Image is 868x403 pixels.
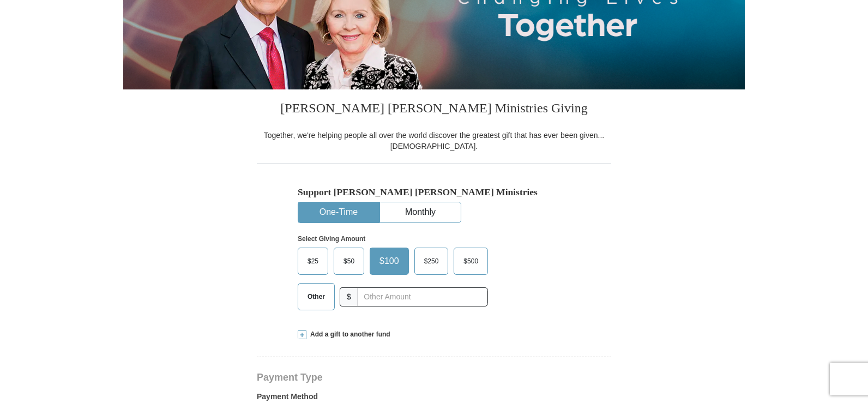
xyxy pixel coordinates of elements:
[302,288,330,305] span: Other
[298,235,365,243] strong: Select Giving Amount
[257,373,611,382] h4: Payment Type
[257,89,611,130] h3: [PERSON_NAME] [PERSON_NAME] Ministries Giving
[458,253,484,269] span: $500
[306,330,390,339] span: Add a gift to another fund
[298,187,570,198] h5: Support [PERSON_NAME] [PERSON_NAME] Ministries
[302,253,324,269] span: $25
[340,287,358,306] span: $
[380,202,461,222] button: Monthly
[358,287,488,306] input: Other Amount
[419,253,444,269] span: $250
[374,253,405,269] span: $100
[257,130,611,152] div: Together, we're helping people all over the world discover the greatest gift that has ever been g...
[338,253,360,269] span: $50
[298,202,379,222] button: One-Time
